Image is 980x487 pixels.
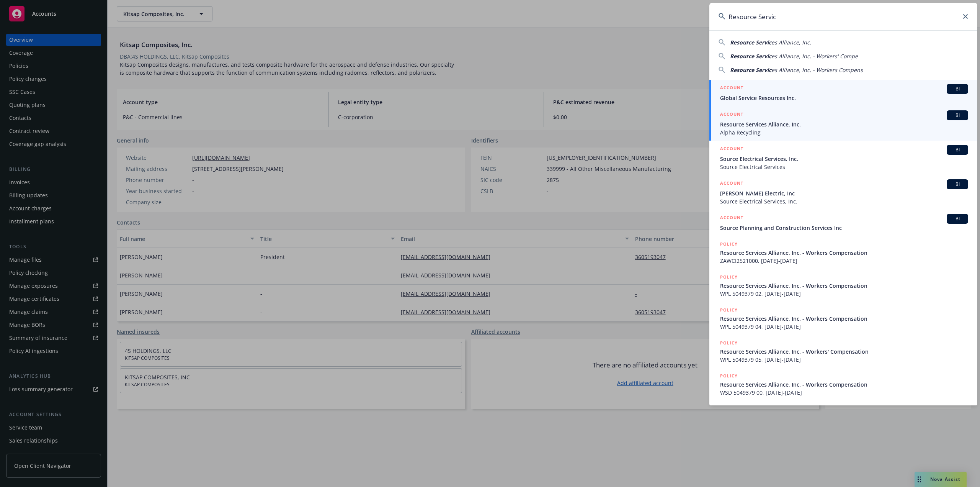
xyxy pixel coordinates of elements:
span: Resource Services Alliance, Inc. - Workers' Compensation [720,348,968,356]
a: POLICYResource Services Alliance, Inc. - Workers CompensationWPL 5049379 04, [DATE]-[DATE] [709,302,977,335]
span: Source Electrical Services [720,163,968,171]
span: WSD 5049379 00, [DATE]-[DATE] [720,389,968,397]
a: ACCOUNTBI[PERSON_NAME] Electric, IncSource Electrical Services, Inc. [709,175,977,210]
span: Resource Servic [730,66,771,74]
h5: ACCOUNT [720,110,743,120]
h5: POLICY [720,339,738,347]
span: Resource Services Alliance, Inc. - Workers Compensation [720,282,968,290]
a: ACCOUNTBISource Planning and Construction Services Inc [709,210,977,236]
span: Resource Servic [730,39,771,46]
span: WPL 5049379 04, [DATE]-[DATE] [720,323,968,331]
a: POLICYResource Services Alliance, Inc. - Workers CompensationWPL 5049379 02, [DATE]-[DATE] [709,269,977,302]
span: es Alliance, Inc. - Workers Compens [771,66,863,74]
span: Source Electrical Services, Inc. [720,155,968,163]
h5: POLICY [720,273,738,281]
span: Source Planning and Construction Services Inc [720,224,968,232]
span: ZAWCI2521000, [DATE]-[DATE] [720,257,968,265]
a: POLICYResource Services Alliance, Inc. - Workers CompensationWSD 5049379 00, [DATE]-[DATE] [709,368,977,401]
span: Resource Services Alliance, Inc. [720,120,968,128]
h5: POLICY [720,372,738,380]
span: es Alliance, Inc. - Workers' Compe [771,52,858,60]
span: Source Electrical Services, Inc. [720,197,968,205]
h5: ACCOUNT [720,145,743,154]
input: Search... [709,3,977,30]
a: POLICYResource Services Alliance, Inc. - Workers CompensationZAWCI2521000, [DATE]-[DATE] [709,236,977,269]
span: BI [950,85,965,92]
span: Resource Servic [730,52,771,60]
a: POLICYResource Services Alliance, Inc. - Workers' CompensationWPL 5049379 05, [DATE]-[DATE] [709,335,977,368]
span: BI [950,215,965,222]
span: [PERSON_NAME] Electric, Inc [720,189,968,197]
h5: POLICY [720,306,738,314]
span: BI [950,112,965,119]
a: ACCOUNTBIGlobal Service Resources Inc. [709,80,977,106]
span: Resource Services Alliance, Inc. - Workers Compensation [720,249,968,257]
h5: ACCOUNT [720,179,743,189]
span: BI [950,146,965,153]
span: es Alliance, Inc. [771,39,811,46]
span: WPL 5049379 05, [DATE]-[DATE] [720,356,968,364]
a: ACCOUNTBISource Electrical Services, Inc.Source Electrical Services [709,141,977,175]
span: Resource Services Alliance, Inc. - Workers Compensation [720,380,968,389]
h5: ACCOUNT [720,214,743,223]
a: ACCOUNTBIResource Services Alliance, Inc.Alpha Recycling [709,106,977,141]
span: BI [950,181,965,188]
span: WPL 5049379 02, [DATE]-[DATE] [720,290,968,298]
h5: ACCOUNT [720,84,743,93]
span: Alpha Recycling [720,128,968,136]
span: Global Service Resources Inc. [720,94,968,102]
h5: POLICY [720,240,738,248]
span: Resource Services Alliance, Inc. - Workers Compensation [720,315,968,323]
